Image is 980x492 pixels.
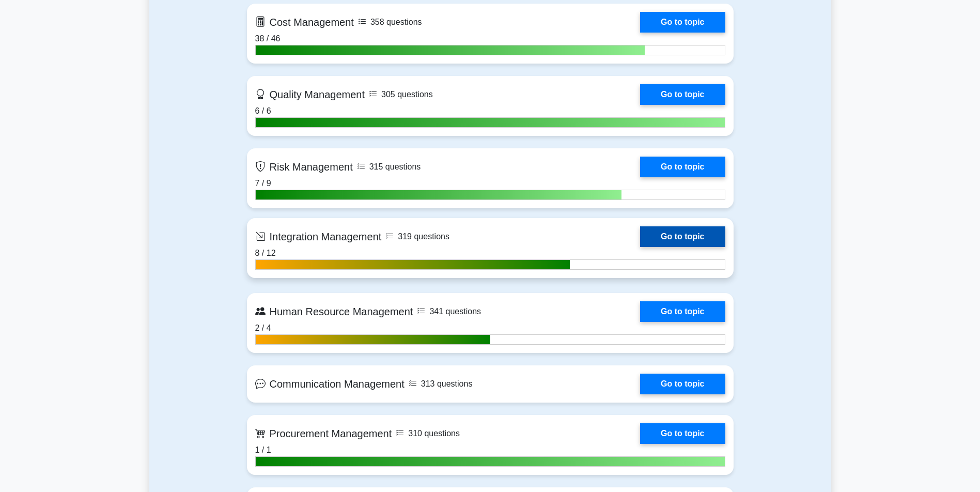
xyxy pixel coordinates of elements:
[640,374,725,394] a: Go to topic
[640,157,725,177] a: Go to topic
[640,84,725,105] a: Go to topic
[640,226,725,247] a: Go to topic
[640,12,725,33] a: Go to topic
[640,301,725,322] a: Go to topic
[640,423,725,444] a: Go to topic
